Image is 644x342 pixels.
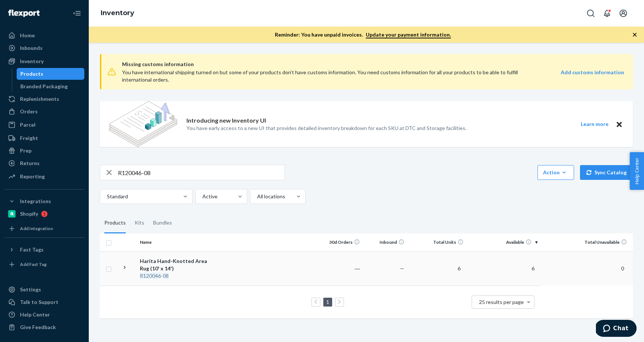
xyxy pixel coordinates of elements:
[540,233,633,251] th: Total Unavailable
[618,265,627,271] span: 0
[153,213,172,233] div: Bundles
[4,223,84,235] a: Add Integration
[537,165,574,180] button: Action
[596,320,637,338] iframe: Opens a widget where you can chat to one of our agents
[576,120,613,129] button: Learn more
[202,193,202,200] input: Active
[20,261,47,267] div: Add Fast Tag
[140,273,161,279] em: R120046
[4,195,84,207] button: Integrations
[104,213,126,233] div: Products
[122,60,624,69] span: Missing customs information
[20,225,53,232] div: Add Integration
[583,6,598,21] button: Open Search Box
[466,233,540,251] th: Available
[20,198,51,205] div: Integrations
[109,101,178,147] img: new-reports-banner-icon.82668bd98b6a51aee86340f2a7b77ae3.png
[325,299,331,305] a: Page 1 is your current page
[20,246,44,253] div: Fast Tags
[630,152,644,190] button: Help Center
[20,147,31,154] div: Prep
[543,169,569,176] div: Action
[20,210,38,218] div: Shopify
[4,42,84,54] a: Inbounds
[8,10,40,17] img: Flexport logo
[186,124,466,132] p: You have early access to a new UI that provides detailed inventory breakdown for each SKU at DTC ...
[4,208,84,220] a: Shopify
[95,3,140,24] ol: breadcrumbs
[616,6,631,21] button: Open account menu
[4,30,84,41] a: Home
[400,265,404,271] span: —
[20,298,58,306] div: Talk to Support
[318,233,363,251] th: 30d Orders
[275,31,451,38] p: Reminder: You have unpaid invoices.
[20,311,50,318] div: Help Center
[318,251,363,285] td: ―
[4,55,84,67] a: Inventory
[4,106,84,117] a: Orders
[4,157,84,169] a: Returns
[135,213,144,233] div: Kits
[186,116,266,125] p: Introducing new Inventory UI
[580,165,633,180] button: Sync Catalog
[363,233,407,251] th: Inbound
[20,70,43,78] div: Products
[106,193,107,200] input: Standard
[4,321,84,333] button: Give Feedback
[17,68,85,80] a: Products
[20,108,38,115] div: Orders
[20,286,41,293] div: Settings
[20,121,36,129] div: Parcel
[4,132,84,144] a: Freight
[122,69,524,83] div: You have international shipping turned on but some of your products don’t have customs informatio...
[561,69,624,75] strong: Add customs information
[4,284,84,295] a: Settings
[561,69,624,83] a: Add customs information
[20,173,45,180] div: Reporting
[20,83,68,90] div: Branded Packaging
[17,81,85,92] a: Branded Packaging
[614,120,624,129] button: Close
[366,31,451,38] a: Update your payment information.
[137,233,220,251] th: Name
[4,309,84,321] a: Help Center
[407,233,466,251] th: Total Units
[70,6,84,21] button: Close Navigation
[479,299,524,305] span: 25 results per page
[4,145,84,157] a: Prep
[140,257,217,272] div: Harita Hand-Knotted Area Rug (10' x 14')
[600,6,614,21] button: Open notifications
[256,193,257,200] input: All locations
[163,273,169,279] em: 08
[4,119,84,131] a: Parcel
[4,171,84,182] a: Reporting
[4,93,84,105] a: Replenishments
[20,324,56,331] div: Give Feedback
[140,272,217,280] div: -
[101,9,134,17] a: Inventory
[20,32,35,39] div: Home
[20,160,40,167] div: Returns
[20,95,59,103] div: Replenishments
[4,244,84,256] button: Fast Tags
[118,165,284,180] input: Search inventory by name or sku
[20,134,38,142] div: Freight
[20,58,44,65] div: Inventory
[4,296,84,308] button: Talk to Support
[455,265,463,271] span: 6
[4,259,84,270] a: Add Fast Tag
[529,265,537,271] span: 6
[20,44,43,52] div: Inbounds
